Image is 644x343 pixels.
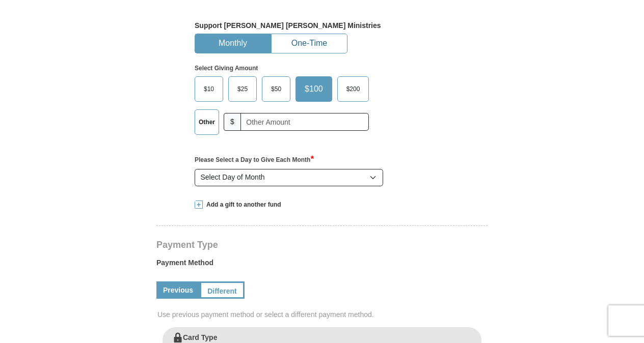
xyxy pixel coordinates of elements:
strong: Please Select a Day to Give Each Month [195,156,314,163]
input: Other Amount [240,113,369,131]
span: Use previous payment method or select a different payment method. [157,309,489,320]
button: One-Time [272,34,347,53]
h5: Support [PERSON_NAME] [PERSON_NAME] Ministries [195,21,449,30]
span: $200 [341,81,365,97]
h4: Payment Type [156,241,488,249]
span: $10 [199,81,219,97]
label: Payment Method [156,258,488,273]
span: $50 [266,81,286,97]
a: Previous [156,281,200,299]
label: Other [195,110,219,134]
span: $25 [232,81,253,97]
strong: Select Giving Amount [195,65,258,72]
span: $ [224,113,241,131]
span: Add a gift to another fund [203,201,281,209]
button: Monthly [195,34,271,53]
a: Different [200,281,245,299]
span: $100 [300,81,328,97]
